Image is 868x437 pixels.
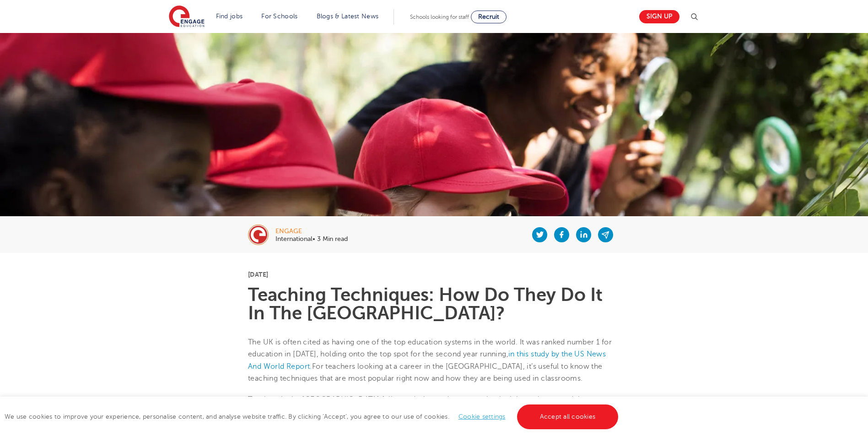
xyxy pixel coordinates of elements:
[5,413,620,420] span: We use cookies to improve your experience, personalise content, and analyse website traffic. By c...
[275,236,348,242] p: International• 3 Min read
[248,286,620,322] h1: Teaching Techniques: How Do They Do It In The [GEOGRAPHIC_DATA]?
[471,11,507,23] a: Recruit
[275,228,348,235] div: engage
[248,350,606,370] a: in this study by the US News And World Report.
[216,13,243,20] a: Find jobs
[478,13,499,20] span: Recruit
[248,271,620,278] p: [DATE]
[248,338,612,358] span: The UK is often cited as having one of the top education systems in the world. It was ranked numb...
[248,362,603,382] span: For teachers looking at a career in the [GEOGRAPHIC_DATA], it’s useful to know the teaching techn...
[169,5,205,28] img: Engage Education
[410,14,469,20] span: Schools looking for staff
[458,413,506,420] a: Cookie settings
[639,10,679,23] a: Sign up
[317,13,379,20] a: Blogs & Latest News
[261,13,297,20] a: For Schools
[517,404,619,429] a: Accept all cookies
